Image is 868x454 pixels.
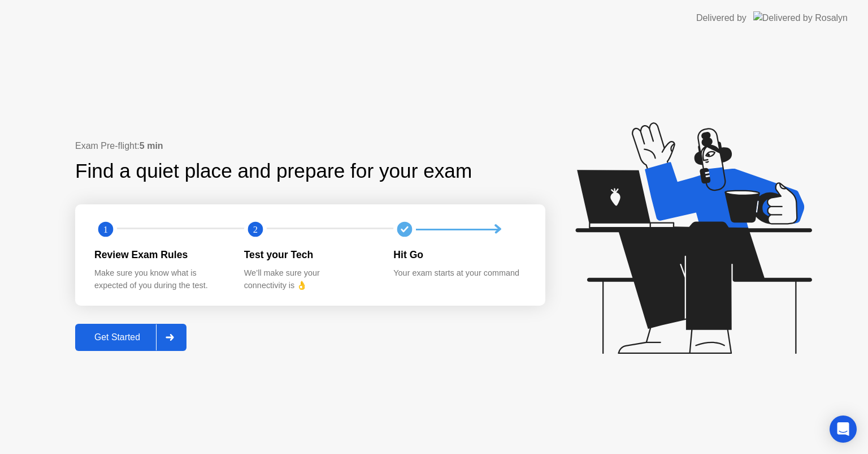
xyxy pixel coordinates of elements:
div: Open Intercom Messenger [830,416,857,443]
text: 1 [103,224,108,235]
div: Test your Tech [244,247,376,262]
text: 2 [253,224,258,235]
div: We’ll make sure your connectivity is 👌 [244,267,376,292]
div: Exam Pre-flight: [75,139,545,153]
div: Get Started [79,332,156,342]
div: Find a quiet place and prepare for your exam [75,156,474,186]
div: Review Exam Rules [94,247,226,262]
div: Make sure you know what is expected of you during the test. [94,267,226,292]
div: Your exam starts at your command [393,267,525,280]
b: 5 min [140,141,163,151]
img: Delivered by Rosalyn [753,11,848,24]
div: Hit Go [393,247,525,262]
div: Delivered by [696,11,747,25]
button: Get Started [75,324,186,351]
